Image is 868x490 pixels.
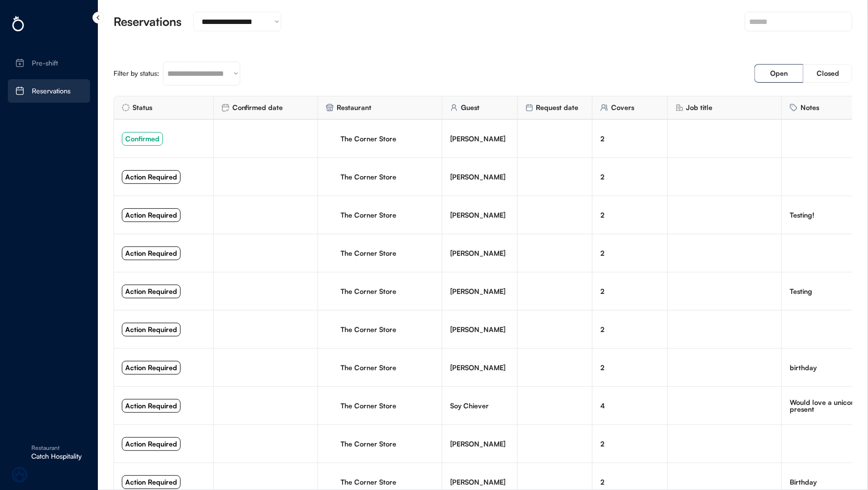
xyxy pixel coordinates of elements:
[676,104,684,111] img: building-05.svg
[686,104,713,111] div: Job title
[15,58,24,67] img: calendar-plus-01%20%281%29.svg
[15,86,24,95] img: Icon%20%2818%29.svg
[32,60,58,67] div: Pre-shift
[770,70,788,77] div: Open
[800,104,819,111] div: Notes
[326,247,338,259] img: yH5BAEAAAAALAAAAAABAAEAAAIBRAA7
[326,324,338,335] img: yH5BAEAAAAALAAAAAABAAEAAAIBRAA7
[600,212,604,219] div: 2
[600,135,604,142] div: 2
[600,479,604,486] div: 2
[341,212,396,219] div: The Corner Store
[600,288,604,295] div: 2
[12,467,27,483] img: loyalistlogo.svg
[31,453,90,460] div: Catch Hospitality
[31,445,90,451] div: Restaurant
[125,250,177,257] div: Action Required
[125,364,177,371] div: Action Required
[122,104,130,111] img: Lucide%20Circle%201.svg
[341,364,396,371] div: The Corner Store
[326,104,334,111] img: Luc%201.svg
[125,135,160,142] div: Confirmed
[600,441,604,447] div: 2
[341,326,396,333] div: The Corner Store
[341,135,396,142] div: The Corner Store
[125,402,177,409] div: Action Required
[341,250,396,257] div: The Corner Store
[125,288,177,295] div: Action Required
[600,104,608,111] img: Luc%20%281%29%201.svg
[12,445,27,460] img: yH5BAEAAAAALAAAAAABAAEAAAIBRAA7
[600,326,604,333] div: 2
[341,174,396,180] div: The Corner Store
[125,174,177,180] div: Action Required
[790,364,817,371] div: birthday
[450,288,505,295] div: [PERSON_NAME]
[326,438,338,450] img: yH5BAEAAAAALAAAAAABAAEAAAIBRAA7
[125,441,177,447] div: Action Required
[326,362,338,374] img: yH5BAEAAAAALAAAAAABAAEAAAIBRAA7
[450,104,458,111] img: Lucide%20user%201.svg
[326,209,338,221] img: yH5BAEAAAAALAAAAAABAAEAAAIBRAA7
[450,250,505,257] div: [PERSON_NAME]
[611,104,634,111] div: Covers
[600,174,604,180] div: 2
[817,70,839,77] div: Closed
[326,133,338,145] img: yH5BAEAAAAALAAAAAABAAEAAAIBRAA7
[790,288,812,295] div: Testing
[125,479,177,486] div: Action Required
[125,326,177,333] div: Action Required
[326,400,338,412] img: yH5BAEAAAAALAAAAAABAAEAAAIBRAA7
[536,104,579,111] div: Request date
[450,135,505,142] div: [PERSON_NAME]
[232,104,283,111] div: Confirmed date
[326,476,338,488] img: yH5BAEAAAAALAAAAAABAAEAAAIBRAA7
[8,16,28,31] img: Group%201456.svg
[125,212,177,219] div: Action Required
[114,70,159,77] div: Filter by status:
[600,402,605,409] div: 4
[525,104,533,111] img: calendar%20%283%29.svg
[450,212,505,219] div: [PERSON_NAME]
[341,402,396,409] div: The Corner Store
[114,16,182,27] div: Reservations
[790,212,814,219] div: Testing!
[450,402,489,409] div: Soy Chiever
[790,479,817,486] div: Birthday
[341,288,396,295] div: The Corner Store
[790,104,798,111] img: Luc%20%282%29%201.svg
[341,479,396,486] div: The Corner Store
[450,326,505,333] div: [PERSON_NAME]
[222,104,229,111] img: Icon%20%2827%29.svg
[326,286,338,297] img: yH5BAEAAAAALAAAAAABAAEAAAIBRAA7
[341,441,396,447] div: The Corner Store
[337,104,371,111] div: Restaurant
[133,104,152,111] div: Status
[450,441,505,447] div: [PERSON_NAME]
[450,479,505,486] div: [PERSON_NAME]
[32,88,70,94] div: Reservations
[326,171,338,183] img: yH5BAEAAAAALAAAAAABAAEAAAIBRAA7
[600,250,604,257] div: 2
[450,364,505,371] div: [PERSON_NAME]
[450,174,505,180] div: [PERSON_NAME]
[600,364,604,371] div: 2
[461,104,480,111] div: Guest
